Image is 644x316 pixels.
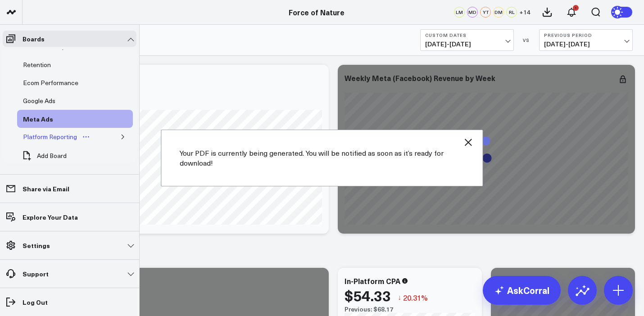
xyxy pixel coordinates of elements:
p: Share via Email [23,185,69,192]
button: +14 [519,7,531,18]
a: Ecom PerformanceOpen board menu [17,74,98,92]
button: Previous Period[DATE]-[DATE] [539,29,633,51]
span: 20.31% [403,293,428,302]
a: AskCorral [483,276,561,305]
div: VS [518,37,535,43]
div: RL [506,7,517,18]
button: Add Board [17,146,71,166]
p: Settings [23,242,50,249]
span: [DATE] - [DATE] [544,41,628,48]
div: 1 [573,5,579,11]
a: Platform ReportingOpen board menu [17,128,96,146]
div: YT [480,7,491,18]
div: Retention [21,59,53,70]
div: Meta Ads [21,113,55,124]
div: DM [493,7,504,18]
div: Google Ads [21,95,58,106]
p: Support [23,270,49,277]
button: Open board menu [79,133,93,140]
a: Google AdsOpen board menu [17,92,75,110]
span: [DATE] - [DATE] [425,41,509,48]
button: Custom Dates[DATE]-[DATE] [420,29,514,51]
a: Force of Nature [289,7,345,17]
p: Explore Your Data [23,213,78,221]
a: Meta AdsOpen board menu [17,110,73,128]
div: MD [467,7,478,18]
a: RetentionOpen board menu [17,56,70,74]
div: Ecom Performance [21,77,81,88]
span: Add Board [37,152,67,159]
p: Boards [23,35,45,42]
span: ↓ [398,292,401,303]
div: Previous: 12.41K [38,103,322,110]
div: In-Platform CPA [345,276,400,286]
p: Your PDF is currently being generated. You will be notified as soon as it’s ready for download! [180,148,465,168]
b: Previous Period [544,32,628,38]
div: LM [454,7,465,18]
div: Platform Reporting [21,131,79,142]
a: Log Out [3,294,136,310]
b: Custom Dates [425,32,509,38]
div: Previous: $68.17 [345,306,475,313]
span: + 14 [519,9,531,15]
div: Weekly Meta (Facebook) Revenue by Week [345,73,495,83]
p: Log Out [23,298,48,306]
div: $54.33 [345,287,391,303]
